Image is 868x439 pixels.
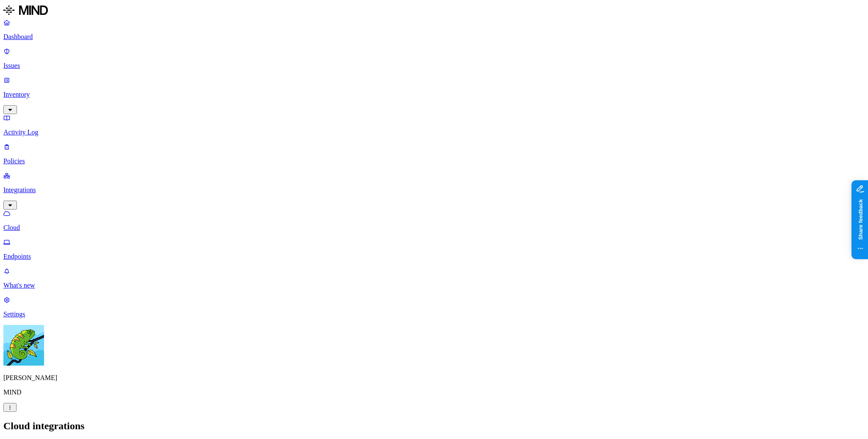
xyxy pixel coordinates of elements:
p: Issues [3,62,865,70]
a: What's new [3,267,865,289]
img: MIND [3,3,48,17]
p: MIND [3,389,865,396]
a: Issues [3,48,865,70]
img: Yuval Meshorer [3,325,44,366]
a: Cloud [3,210,865,232]
p: Cloud [3,224,865,232]
p: Policies [3,157,865,165]
a: Integrations [3,172,865,208]
a: Policies [3,143,865,165]
a: Inventory [3,76,865,113]
p: Settings [3,310,865,318]
p: Dashboard [3,33,865,41]
p: Activity Log [3,129,865,136]
h2: Cloud integrations [3,420,865,432]
p: Inventory [3,91,865,98]
a: MIND [3,3,865,19]
a: Endpoints [3,238,865,260]
p: Endpoints [3,253,865,260]
a: Activity Log [3,114,865,136]
a: Settings [3,296,865,318]
p: Integrations [3,186,865,194]
a: Dashboard [3,19,865,41]
p: What's new [3,282,865,289]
